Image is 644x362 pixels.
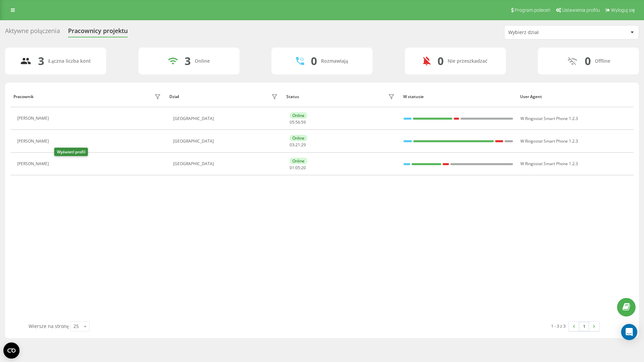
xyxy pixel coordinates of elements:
[73,323,79,330] div: 25
[290,165,294,171] span: 01
[508,30,589,35] div: Wybierz dział
[301,119,306,125] span: 59
[173,161,280,166] div: [GEOGRAPHIC_DATA]
[54,148,88,156] div: Wyświetl profil
[173,139,280,144] div: [GEOGRAPHIC_DATA]
[3,342,20,359] button: Open CMP widget
[286,94,299,99] div: Status
[295,119,300,125] span: 56
[448,58,487,64] div: Nie przeszkadzać
[403,94,514,99] div: W statusie
[17,116,51,121] div: [PERSON_NAME]
[29,323,69,329] span: Wiersze na stronę
[321,58,348,64] div: Rozmawiają
[520,161,578,167] span: W Ringostat Smart Phone 1.2.3
[551,323,566,329] div: 1 - 3 z 3
[295,165,300,171] span: 05
[290,119,294,125] span: 05
[301,142,306,148] span: 29
[611,7,635,13] span: Wyloguj się
[195,58,210,64] div: Online
[48,58,91,64] div: Łączna liczba kont
[68,27,128,38] div: Pracownicy projektu
[562,7,600,13] span: Ustawienia profilu
[438,55,444,67] div: 0
[38,55,44,67] div: 3
[5,27,60,38] div: Aktywne połączenia
[311,55,317,67] div: 0
[17,161,51,166] div: [PERSON_NAME]
[290,112,307,119] div: Online
[290,158,307,164] div: Online
[290,120,306,125] div: : :
[621,324,637,340] div: Open Intercom Messenger
[585,55,591,67] div: 0
[13,94,34,99] div: Pracownik
[290,143,306,147] div: : :
[520,138,578,144] span: W Ringostat Smart Phone 1.2.3
[290,165,306,170] div: : :
[520,116,578,121] span: W Ringostat Smart Phone 1.2.3
[295,142,300,148] span: 21
[290,142,294,148] span: 03
[17,139,51,144] div: [PERSON_NAME]
[579,322,589,331] a: 1
[301,165,306,171] span: 20
[290,135,307,141] div: Online
[595,58,610,64] div: Offline
[173,116,280,121] div: [GEOGRAPHIC_DATA]
[185,55,191,67] div: 3
[515,7,550,13] span: Program poleceń
[520,94,631,99] div: User Agent
[169,94,179,99] div: Dział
